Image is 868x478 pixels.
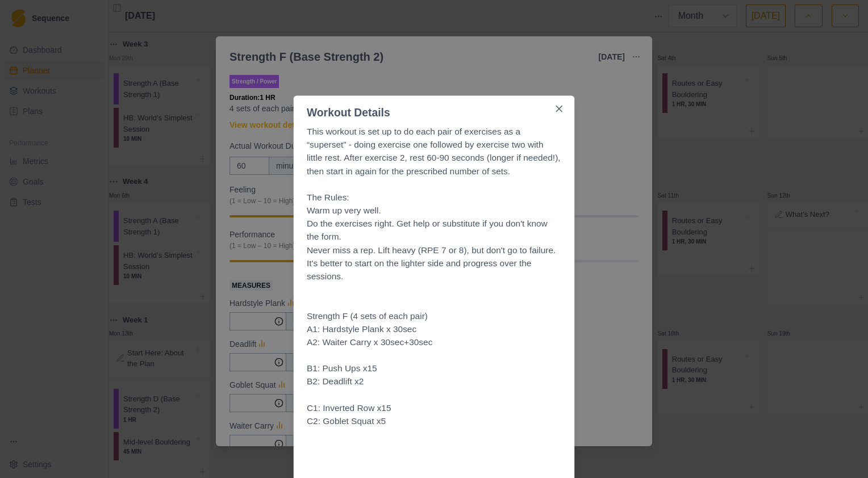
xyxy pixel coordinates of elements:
[307,415,561,428] p: C2: Goblet Squat x5
[307,204,561,217] li: Warm up very well.
[307,191,561,204] p: The Rules:
[294,95,574,120] header: Workout Details
[307,401,561,414] p: C1: Inverted Row x15
[550,100,568,118] button: Close
[307,375,561,388] p: B2: Deadlift x2
[307,362,561,375] p: B1: Push Ups x15
[307,309,561,322] p: Strength F (4 sets of each pair)
[307,217,561,244] li: Do the exercises right. Get help or substitute if you don't know the form.
[307,244,561,283] li: Never miss a rep. Lift heavy (RPE 7 or 8), but don't go to failure. It's better to start on the l...
[307,125,561,178] p: This workout is set up to do each pair of exercises as a “superset” - doing exercise one followed...
[307,322,561,336] p: A1: Hardstyle Plank x 30sec
[307,336,561,349] p: A2: Waiter Carry x 30sec+30sec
